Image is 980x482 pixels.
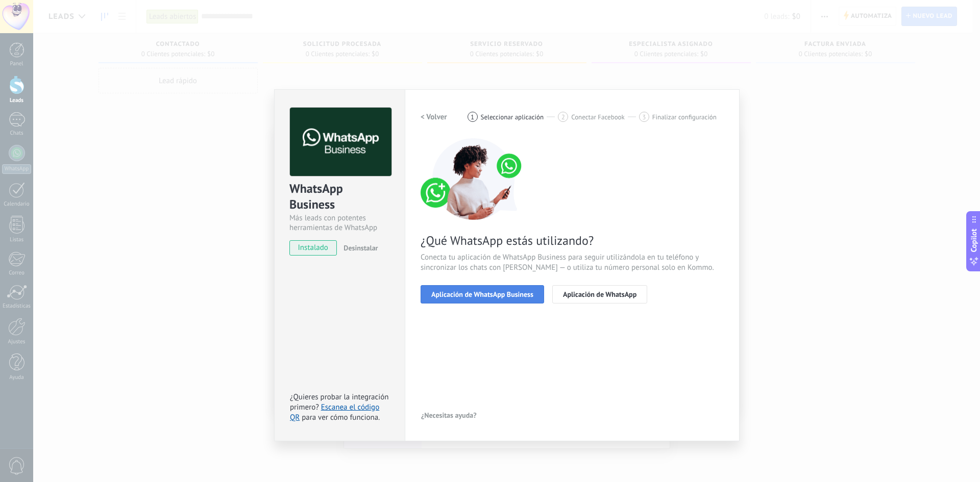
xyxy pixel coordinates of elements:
button: ¿Necesitas ayuda? [421,408,477,423]
span: Finalizar configuración [652,113,717,121]
img: connect number [421,138,528,220]
img: logo_main.png [290,108,391,176]
a: Escanea el código QR [290,402,379,422]
span: instalado [290,240,336,256]
button: Desinstalar [339,240,378,256]
span: 2 [561,113,565,121]
h2: < Volver [421,112,447,122]
span: para ver cómo funciona. [302,413,380,422]
span: ¿Quieres probar la integración primero? [290,392,389,412]
span: 3 [642,113,646,121]
button: Aplicación de WhatsApp Business [421,285,544,303]
span: Seleccionar aplicación [481,113,544,121]
span: ¿Necesitas ayuda? [421,412,477,419]
button: < Volver [421,108,447,126]
span: ¿Qué WhatsApp estás utilizando? [421,233,724,248]
span: Desinstalar [344,243,378,252]
span: Conecta tu aplicación de WhatsApp Business para seguir utilizándola en tu teléfono y sincronizar ... [421,252,724,273]
span: Conectar Facebook [571,113,625,121]
span: 1 [471,113,474,121]
div: Más leads con potentes herramientas de WhatsApp [289,213,390,233]
div: WhatsApp Business [289,181,390,213]
button: Aplicación de WhatsApp [552,285,647,303]
span: Aplicación de WhatsApp [563,291,636,298]
span: Aplicación de WhatsApp Business [431,291,533,298]
span: Copilot [969,229,979,252]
